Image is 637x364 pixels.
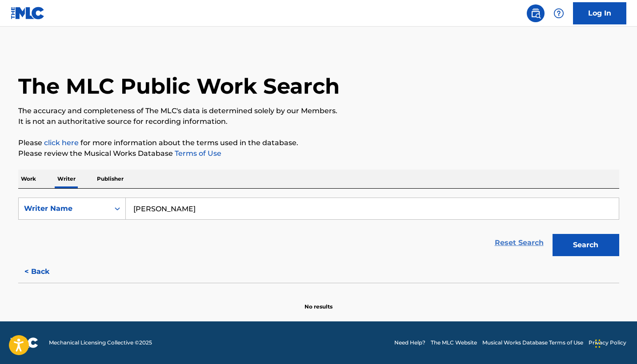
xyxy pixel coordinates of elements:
h1: The MLC Public Work Search [18,73,340,99]
a: Terms of Use [173,149,221,158]
iframe: Chat Widget [593,321,637,364]
div: Help [550,4,568,22]
p: Please review the Musical Works Database [18,148,619,159]
p: Publisher [94,170,126,188]
form: Search Form [18,198,619,261]
p: Please for more information about the terms used in the database. [18,138,619,148]
p: Writer [55,170,78,188]
div: Writer Name [24,203,104,214]
p: No results [304,292,333,311]
a: Public Search [527,4,545,22]
p: Work [18,170,39,188]
span: Mechanical Licensing Collective © 2025 [49,339,152,347]
a: Reset Search [490,233,548,253]
button: < Back [18,261,72,283]
button: Search [553,234,619,256]
a: click here [44,138,79,147]
img: logo [11,337,38,348]
img: search [530,8,541,19]
img: help [553,8,564,19]
a: The MLC Website [431,339,477,347]
a: Musical Works Database Terms of Use [482,339,583,347]
a: Need Help? [394,339,425,347]
a: Log In [573,2,626,24]
a: Privacy Policy [589,339,626,347]
p: It is not an authoritative source for recording information. [18,116,619,127]
img: MLC Logo [11,7,45,20]
div: Drag [595,330,601,357]
p: The accuracy and completeness of The MLC's data is determined solely by our Members. [18,106,619,116]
